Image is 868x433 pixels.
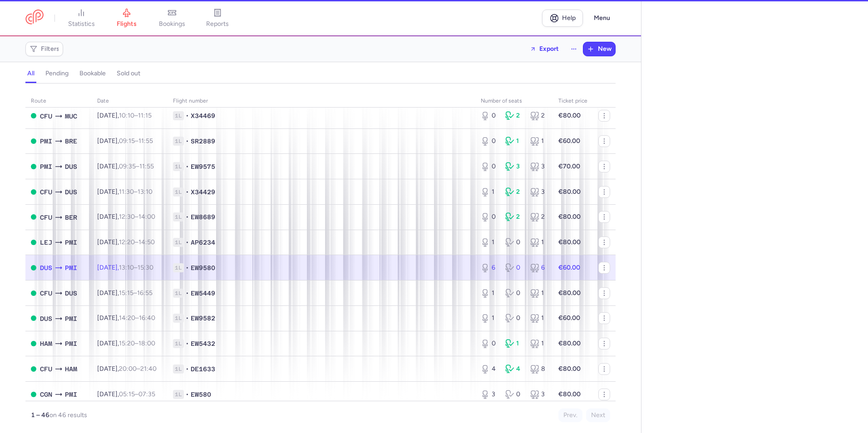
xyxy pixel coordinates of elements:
span: – [119,314,155,322]
time: 05:15 [119,390,135,398]
span: CFU [40,364,52,374]
span: – [119,213,155,221]
div: 6 [481,263,498,272]
time: 10:10 [119,112,134,119]
th: Flight number [168,94,475,108]
span: DUS [65,162,77,172]
span: • [186,212,189,221]
span: • [186,339,189,348]
span: [DATE], [97,340,155,347]
strong: €80.00 [558,213,581,221]
time: 15:30 [138,264,153,271]
div: 3 [481,390,498,399]
time: 16:40 [139,314,155,322]
span: • [186,187,189,197]
span: DUS [65,288,77,298]
span: 1L [173,111,184,120]
h4: bookable [79,69,106,78]
time: 11:55 [139,162,154,170]
span: reports [206,20,229,28]
span: CFU [40,288,52,298]
div: 0 [481,137,498,146]
div: 3 [530,162,547,171]
span: PMI [65,389,77,399]
span: – [119,264,153,271]
div: 2 [505,111,523,120]
strong: €60.00 [558,264,580,271]
span: – [119,188,153,196]
a: CitizenPlane red outlined logo [25,10,44,26]
strong: 1 – 46 [31,411,49,419]
span: 1L [173,162,184,171]
span: EW9582 [191,314,215,323]
span: EW580 [191,390,211,399]
span: [DATE], [97,390,155,398]
div: 4 [481,364,498,374]
strong: €80.00 [558,112,581,119]
span: 1L [173,289,184,298]
div: 1 [530,289,547,298]
strong: €70.00 [558,162,580,170]
div: 0 [481,162,498,171]
div: 1 [481,238,498,247]
strong: €60.00 [558,137,580,145]
time: 14:00 [138,213,155,221]
div: 0 [505,289,523,298]
div: 4 [505,364,523,374]
a: bookings [149,8,195,28]
time: 15:20 [119,340,135,347]
div: 0 [481,339,498,348]
time: 13:10 [119,264,134,271]
span: Export [539,45,559,52]
strong: €60.00 [558,314,580,322]
span: • [186,364,189,374]
span: [DATE], [97,213,155,221]
strong: €80.00 [558,188,581,196]
span: • [186,137,189,146]
span: [DATE], [97,162,154,170]
button: Next [586,408,610,422]
div: 0 [505,263,523,272]
span: 1L [173,212,184,221]
span: [DATE], [97,112,152,119]
span: DUS [40,263,52,273]
div: 1 [530,314,547,323]
span: – [119,390,155,398]
span: statistics [68,20,95,28]
span: [DATE], [97,238,155,246]
span: [DATE], [97,289,153,297]
div: 2 [530,212,547,221]
button: Filters [26,42,63,56]
span: BRE [65,136,77,146]
span: – [119,289,153,297]
span: CFU [40,187,52,197]
span: 1L [173,263,184,272]
div: 1 [481,289,498,298]
span: 1L [173,187,184,197]
time: 13:10 [138,188,153,196]
button: Prev. [558,408,582,422]
strong: €80.00 [558,289,581,297]
div: 0 [505,390,523,399]
a: flights [104,8,149,28]
a: statistics [59,8,104,28]
span: CFU [40,212,52,222]
div: 0 [481,212,498,221]
span: EW5432 [191,339,215,348]
span: EW5449 [191,289,215,298]
div: 1 [505,137,523,146]
span: EW9580 [191,263,215,272]
span: PMI [40,136,52,146]
div: 3 [505,162,523,171]
span: DUS [65,187,77,197]
div: 1 [505,339,523,348]
span: MUC [65,111,77,121]
time: 16:55 [137,289,153,297]
span: PMI [40,162,52,172]
strong: €80.00 [558,365,581,373]
span: • [186,314,189,323]
strong: €80.00 [558,390,581,398]
time: 11:15 [138,112,152,119]
span: BER [65,212,77,222]
div: 1 [481,187,498,197]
